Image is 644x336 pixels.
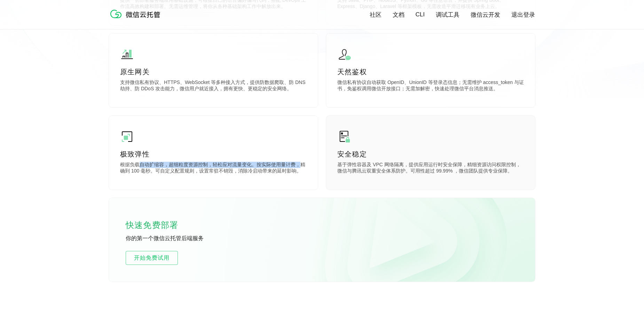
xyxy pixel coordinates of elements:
p: 根据负载自动扩缩容，超细粒度资源控制，轻松应对流量变化。按实际使用量计费，精确到 100 毫秒。可自定义配置规则，设置常驻不销毁，消除冷启动带来的延时影响。 [120,162,307,176]
p: 极致弹性 [120,149,307,159]
a: 微信云开发 [471,11,500,19]
img: 微信云托管 [109,7,165,21]
p: 安全稳定 [337,149,524,159]
span: 开始免费试用 [126,254,178,262]
p: 基于弹性容器及 VPC 网络隔离，提供应用运行时安全保障，精细资源访问权限控制，微信与腾讯云双重安全体系防护。可用性超过 99.99% ，微信团队提供专业保障。 [337,162,524,176]
a: 社区 [370,11,382,19]
p: 你的第一个微信云托管后端服务 [126,235,230,243]
a: CLI [416,11,425,18]
p: 原生网关 [120,67,307,77]
p: 天然鉴权 [337,67,524,77]
a: 调试工具 [436,11,460,19]
a: 文档 [393,11,405,19]
p: 支持微信私有协议、HTTPS、WebSocket 等多种接入方式，提供防数据爬取、防 DNS 劫持、防 DDoS 攻击能力，微信用户就近接入，拥有更快、更稳定的安全网络。 [120,79,307,93]
a: 退出登录 [511,11,535,19]
p: 快速免费部署 [126,218,195,232]
p: 微信私有协议自动获取 OpenID、UnionID 等登录态信息；无需维护 access_token 与证书，免鉴权调用微信开放接口；无需加解密，快速处理微信平台消息推送。 [337,79,524,93]
a: 微信云托管 [109,16,165,22]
